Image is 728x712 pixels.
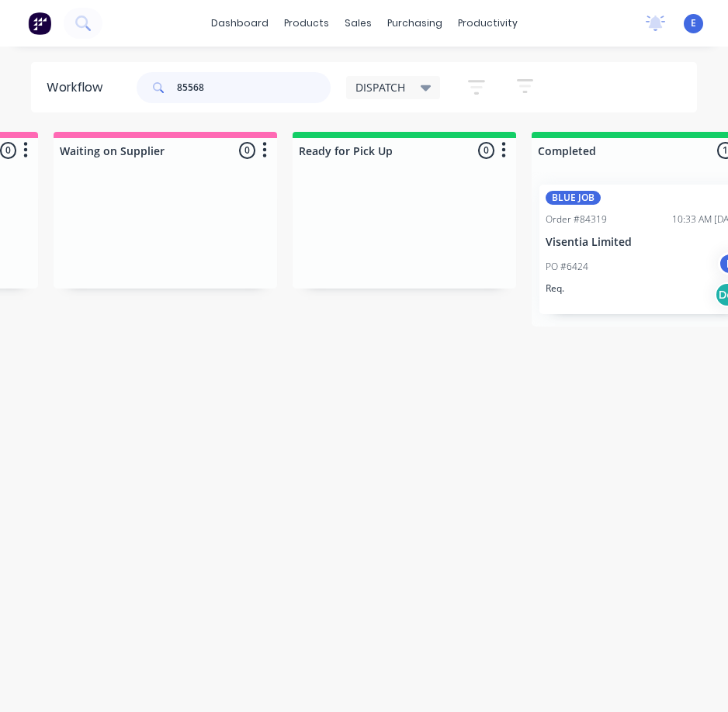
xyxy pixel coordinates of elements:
div: Order #84319 [546,213,607,226]
a: dashboard [203,12,276,35]
div: BLUE JOB [546,191,601,205]
img: Factory [28,12,51,35]
input: Search for orders... [177,72,331,103]
div: Workflow [47,78,110,97]
div: sales [337,12,380,35]
p: Req. [546,282,564,296]
span: E [691,16,696,30]
div: products [276,12,337,35]
span: DISPATCH [355,79,405,95]
div: purchasing [380,12,450,35]
div: productivity [450,12,525,35]
p: PO #6424 [546,260,588,274]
